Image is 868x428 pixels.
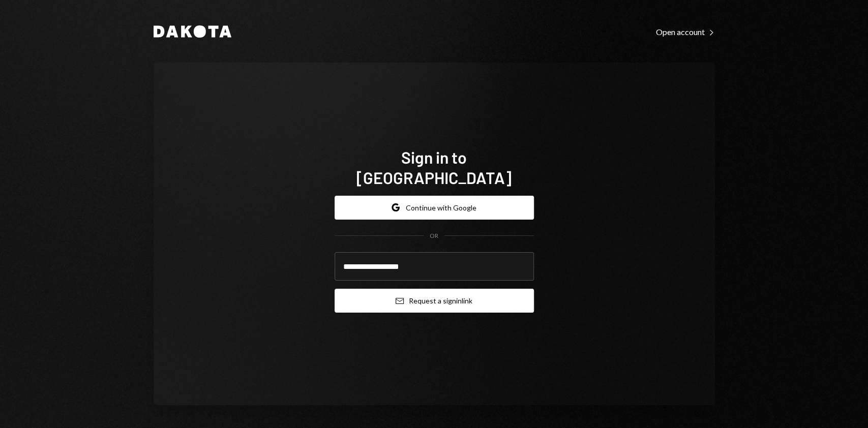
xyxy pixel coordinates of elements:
[656,26,715,37] a: Open account
[430,232,438,240] div: OR
[335,196,534,220] button: Continue with Google
[335,147,534,188] h1: Sign in to [GEOGRAPHIC_DATA]
[335,289,534,313] button: Request a signinlink
[656,27,715,37] div: Open account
